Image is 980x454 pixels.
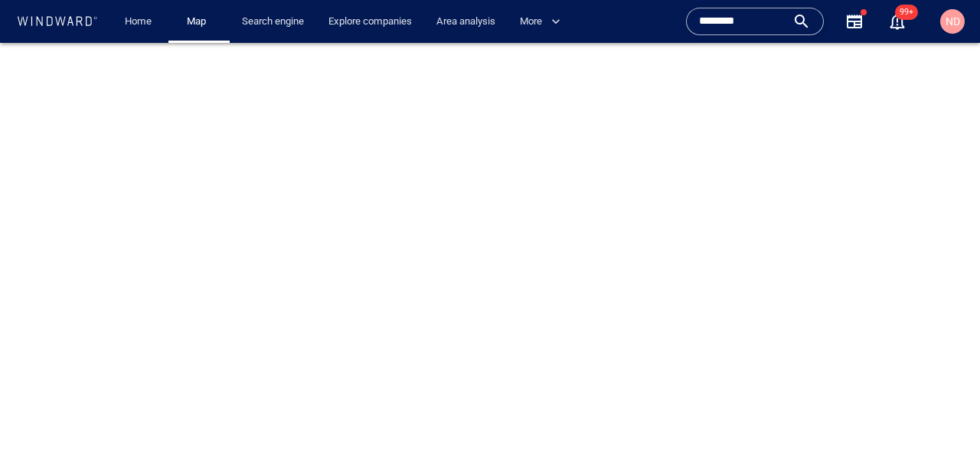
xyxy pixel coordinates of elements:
[119,8,158,35] a: Home
[181,8,217,35] a: Map
[514,8,573,35] button: More
[175,8,224,35] button: Map
[915,385,969,443] iframe: Chat
[937,6,968,37] button: ND
[885,9,910,34] a: 99+
[946,15,960,28] span: ND
[236,8,310,35] a: Search engine
[888,12,906,31] div: Notification center
[888,12,906,31] button: 99+
[895,5,918,20] span: 99+
[322,8,418,35] a: Explore companies
[520,13,560,31] span: More
[113,8,162,35] button: Home
[430,8,501,35] a: Area analysis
